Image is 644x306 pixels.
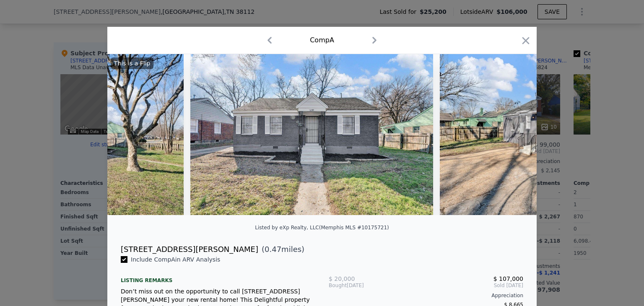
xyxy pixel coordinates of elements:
[310,35,334,45] div: Comp A
[121,270,315,284] div: Listing remarks
[329,282,394,289] div: [DATE]
[329,282,347,289] span: Bought
[329,292,523,299] div: Appreciation
[394,282,523,289] span: Sold [DATE]
[121,244,258,255] div: [STREET_ADDRESS][PERSON_NAME]
[265,245,281,254] span: 0.47
[127,256,223,263] span: Include Comp A in ARV Analysis
[493,275,523,282] span: $ 107,000
[258,244,304,255] span: ( miles)
[255,225,389,231] div: Listed by eXp Realty, LLC (Memphis MLS #10175721)
[329,275,355,282] span: $ 20,000
[190,54,433,215] img: Property Img
[111,57,153,69] div: This is a Flip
